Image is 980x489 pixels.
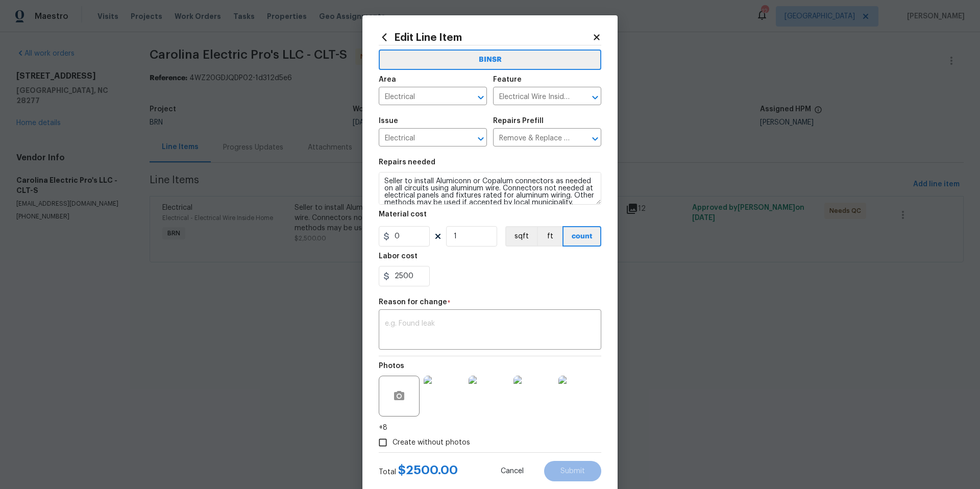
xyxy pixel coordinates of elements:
button: Open [474,90,488,105]
h5: Labor cost [379,253,418,260]
span: Create without photos [393,437,470,448]
h2: Edit Line Item [379,32,592,43]
h5: Repairs needed [379,159,435,166]
button: Cancel [484,461,540,481]
button: Open [588,90,602,105]
button: ft [537,226,562,247]
button: Open [588,132,602,146]
button: BINSR [379,50,601,70]
span: Submit [560,468,585,475]
textarea: Seller to install Alumiconn or Copalum connectors as needed on all circuits using aluminum wire. ... [379,172,601,205]
h5: Issue [379,117,398,125]
h5: Repairs Prefill [493,117,544,125]
button: sqft [505,226,537,247]
div: Total [379,465,458,477]
h5: Material cost [379,211,427,218]
h5: Feature [493,76,522,83]
h5: Reason for change [379,299,447,306]
h5: Photos [379,362,404,370]
h5: Area [379,76,396,83]
span: +8 [379,423,387,433]
button: Open [474,132,488,146]
button: count [562,226,601,247]
span: Cancel [501,468,524,475]
span: $ 2500.00 [398,464,458,476]
button: Submit [544,461,601,481]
